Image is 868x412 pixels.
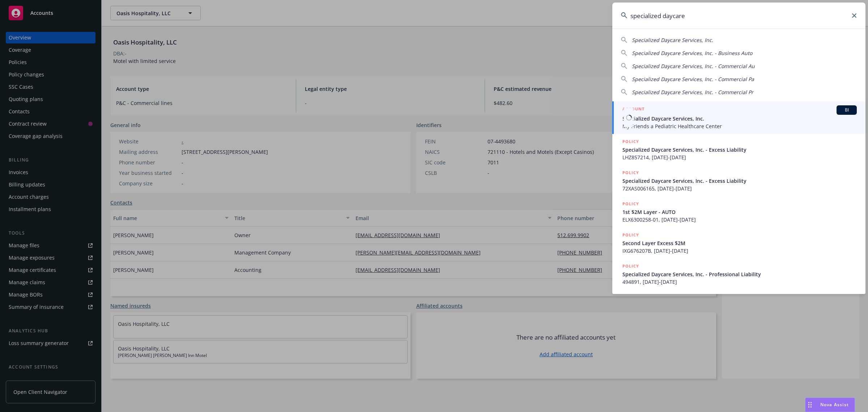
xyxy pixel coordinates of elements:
[622,154,857,161] span: LHZ857214, [DATE]-[DATE]
[632,76,754,83] span: Specialized Daycare Services, Inc. - Commercial Pa
[622,239,857,247] span: Second Layer Excess $2M
[632,50,752,56] span: Specialized Daycare Services, Inc. - Business Auto
[612,165,865,196] a: POLICYSpecialized Daycare Services, Inc. - Excess Liability72XAS006165, [DATE]-[DATE]
[839,107,854,113] span: BI
[622,146,857,154] span: Specialized Daycare Services, Inc. - Excess Liability
[805,398,855,412] button: Nova Assist
[622,262,639,270] h5: POLICY
[820,402,849,408] span: Nova Assist
[622,216,857,223] span: ELX6300258-01, [DATE]-[DATE]
[612,101,865,134] a: ACCOUNTBISpecialized Daycare Services, Inc.My Friends a Pediatric Healthcare Center
[622,185,857,192] span: 72XAS006165, [DATE]-[DATE]
[632,89,753,96] span: Specialized Daycare Services, Inc. - Commercial Pr
[622,270,857,278] span: Specialized Daycare Services, Inc. - Professional Liability
[622,169,639,176] h5: POLICY
[622,138,639,145] h5: POLICY
[632,63,755,70] span: Specialized Daycare Services, Inc. - Commercial Au
[622,208,857,216] span: 1st $2M Layer - AUTO
[612,3,865,29] input: Search...
[632,37,713,43] span: Specialized Daycare Services, Inc.
[805,398,814,412] div: Drag to move
[612,134,865,165] a: POLICYSpecialized Daycare Services, Inc. - Excess LiabilityLHZ857214, [DATE]-[DATE]
[622,278,857,286] span: 494891, [DATE]-[DATE]
[622,200,639,207] h5: POLICY
[612,227,865,258] a: POLICYSecond Layer Excess $2MIXG676207B, [DATE]-[DATE]
[612,258,865,290] a: POLICYSpecialized Daycare Services, Inc. - Professional Liability494891, [DATE]-[DATE]
[622,122,857,130] span: My Friends a Pediatric Healthcare Center
[622,231,639,239] h5: POLICY
[622,115,857,122] span: Specialized Daycare Services, Inc.
[622,247,857,255] span: IXG676207B, [DATE]-[DATE]
[622,105,644,114] h5: ACCOUNT
[612,196,865,227] a: POLICY1st $2M Layer - AUTOELX6300258-01, [DATE]-[DATE]
[622,177,857,185] span: Specialized Daycare Services, Inc. - Excess Liability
